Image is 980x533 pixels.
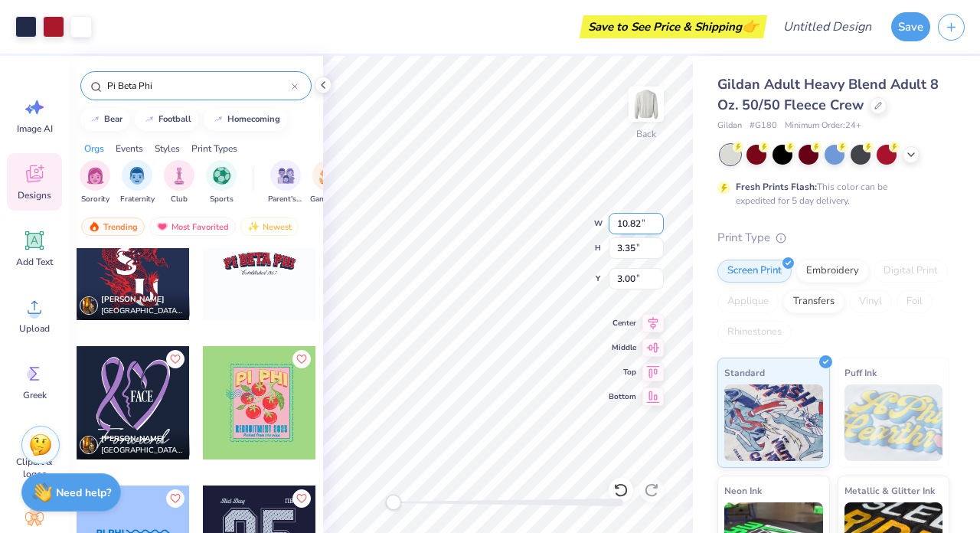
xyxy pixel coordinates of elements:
span: [GEOGRAPHIC_DATA], [US_STATE][GEOGRAPHIC_DATA] [101,306,184,317]
img: Parent's Weekend Image [277,167,295,185]
div: Print Types [191,142,237,155]
div: Back [636,127,656,141]
img: Sports Image [213,167,230,185]
span: Designs [18,189,51,201]
img: Club Image [171,167,188,185]
button: filter button [120,160,155,205]
img: Standard [724,384,823,461]
img: Back [631,89,661,119]
span: Add Text [16,256,53,268]
div: filter for Club [164,160,194,205]
div: Accessibility label [386,495,401,510]
div: Applique [717,290,779,313]
div: This color can be expedited for 5 day delivery. [736,180,924,208]
img: newest.gif [247,221,260,232]
span: Gildan Adult Heavy Blend Adult 8 Oz. 50/50 Fleece Crew [717,75,939,114]
input: Try "Alpha" [106,78,292,93]
button: Save [891,12,930,41]
div: Save to See Price & Shipping [583,15,763,38]
div: filter for Sorority [80,160,110,205]
img: Fraternity Image [129,167,145,185]
span: Upload [19,322,50,335]
div: Styles [155,142,180,155]
button: filter button [206,160,237,205]
span: Parent's Weekend [268,194,303,205]
div: Rhinestones [717,321,792,344]
img: trending.gif [88,221,100,232]
span: Minimum Order: 24 + [785,119,861,132]
div: Digital Print [874,260,948,283]
span: [GEOGRAPHIC_DATA], [US_STATE][GEOGRAPHIC_DATA] [101,445,184,456]
div: Foil [897,290,933,313]
div: bear [104,115,122,123]
span: Gildan [717,119,742,132]
span: [PERSON_NAME] [101,294,165,305]
input: Untitled Design [771,11,884,42]
button: Like [166,489,185,508]
span: Game Day [310,194,345,205]
div: Events [116,142,143,155]
span: Club [171,194,188,205]
div: Transfers [783,290,844,313]
button: bear [80,108,129,131]
div: Vinyl [849,290,892,313]
div: Print Type [717,229,949,247]
button: football [135,108,198,131]
span: 👉 [742,17,759,35]
span: Fraternity [120,194,155,205]
div: filter for Game Day [310,160,345,205]
span: Metallic & Glitter Ink [844,482,935,499]
span: Bottom [609,391,636,403]
span: Clipart & logos [9,456,60,480]
img: Game Day Image [319,167,337,185]
button: Like [292,350,311,368]
img: trend_line.gif [89,115,101,124]
span: Sports [210,194,234,205]
div: Trending [81,217,145,236]
img: Sorority Image [87,167,104,185]
span: Puff Ink [844,365,877,381]
div: Screen Print [717,260,792,283]
div: homecoming [227,115,280,123]
div: filter for Sports [206,160,237,205]
button: filter button [164,160,194,205]
div: Embroidery [796,260,869,283]
button: filter button [268,160,303,205]
button: Like [292,489,311,508]
span: # G180 [750,119,777,132]
div: filter for Parent's Weekend [268,160,303,205]
div: football [158,115,191,123]
button: filter button [80,160,110,205]
div: filter for Fraternity [120,160,155,205]
img: trend_line.gif [212,115,224,124]
strong: Fresh Prints Flash: [736,181,817,193]
span: Neon Ink [724,482,762,499]
img: trend_line.gif [143,115,155,124]
button: Like [166,350,185,368]
div: Orgs [84,142,104,155]
div: Newest [240,217,299,236]
img: most_fav.gif [156,221,168,232]
span: Greek [23,389,47,401]
strong: Need help? [56,486,111,500]
span: Top [609,366,636,378]
span: Standard [724,365,765,381]
button: filter button [310,160,345,205]
div: Most Favorited [149,217,236,236]
button: homecoming [204,108,287,131]
span: Center [609,317,636,329]
span: Sorority [81,194,109,205]
img: Puff Ink [844,384,943,461]
span: [PERSON_NAME] [101,433,165,444]
span: Middle [609,342,636,354]
span: Image AI [17,123,53,135]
